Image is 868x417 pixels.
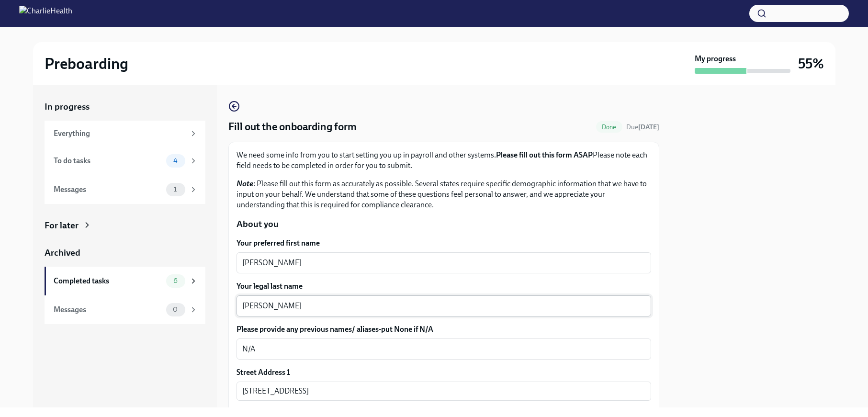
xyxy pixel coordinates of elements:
a: For later [45,219,205,232]
div: Completed tasks [54,276,162,286]
div: For later [45,219,79,232]
span: 4 [168,157,183,164]
a: Completed tasks6 [45,267,205,295]
div: Messages [54,304,162,315]
strong: [DATE] [638,123,659,131]
span: Done [596,124,622,131]
a: Messages0 [45,295,205,324]
img: CharlieHealth [19,6,72,21]
strong: Note [237,179,253,188]
p: : Please fill out this form as accurately as possible. Several states require specific demographi... [237,179,651,210]
a: Everything [45,121,205,147]
label: Please provide any previous names/ aliases-put None if N/A [237,324,651,335]
a: In progress [45,101,205,113]
textarea: [PERSON_NAME] [242,257,645,269]
textarea: [PERSON_NAME] [242,300,645,312]
a: To do tasks4 [45,147,205,175]
div: To do tasks [54,156,162,166]
span: 6 [168,277,183,284]
p: About you [237,218,651,230]
span: 0 [167,306,183,313]
a: Messages1 [45,175,205,204]
label: Your preferred first name [237,238,651,248]
h4: Fill out the onboarding form [228,120,357,134]
textarea: N/A [242,343,645,355]
h3: 55% [798,55,824,72]
a: Archived [45,247,205,259]
label: Street Address 1 [237,367,290,378]
span: Due [626,123,659,131]
span: August 31st, 2025 09:00 [626,123,659,132]
h2: Preboarding [45,54,128,73]
p: We need some info from you to start setting you up in payroll and other systems. Please note each... [237,150,651,171]
strong: Please fill out this form ASAP [496,150,593,159]
div: Messages [54,184,162,195]
div: Everything [54,128,185,139]
strong: My progress [695,54,736,64]
span: 1 [168,186,182,193]
label: Your legal last name [237,281,651,292]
